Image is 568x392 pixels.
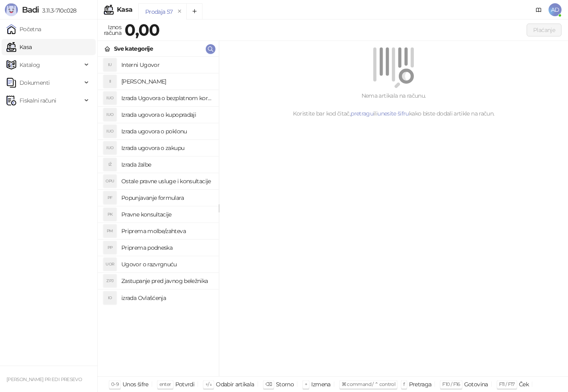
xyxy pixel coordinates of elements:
div: ZPJ [103,274,116,287]
div: Prodaja 57 [145,7,173,16]
div: IŽ [103,158,116,171]
div: Storno [276,379,294,390]
h4: Izrada žalbe [121,158,212,171]
div: PP [103,241,116,254]
a: pretragu [351,110,373,117]
h4: Priprema molbe/zahteva [121,225,212,238]
div: IU [103,58,116,71]
span: ⌫ [265,381,272,387]
span: F10 / F16 [442,381,460,387]
div: Izmena [311,379,330,390]
div: Unos šifre [123,379,148,390]
span: 0-9 [111,381,118,387]
h4: Ugovor o razvrgnuću [121,258,212,271]
small: [PERSON_NAME] PR EDI PRESEVO [6,377,82,382]
div: Pretraga [409,379,432,390]
span: AD [549,3,562,16]
div: UOR [103,258,116,271]
h4: Interni Ugovor [121,58,212,71]
span: + [305,381,307,387]
img: Logo [5,3,18,16]
div: Iznos računa [102,22,123,38]
span: F11 / F17 [499,381,515,387]
h4: Izrada ugovora o poklonu [121,125,212,138]
h4: Ostale pravne usluge i konsultacije [121,175,212,188]
span: 3.11.3-710c028 [39,7,76,14]
div: Kasa [117,6,132,13]
div: IO [103,291,116,304]
span: f [403,381,404,387]
div: IUO [103,141,116,154]
div: PF [103,191,116,204]
div: II [103,75,116,88]
a: Dokumentacija [532,3,545,16]
div: Ček [519,379,529,390]
h4: Popunjavanje formulara [121,191,212,204]
div: OPU [103,175,116,188]
div: grid [98,57,219,376]
div: Potvrdi [175,379,195,390]
button: Add tab [186,3,202,19]
div: Sve kategorije [114,44,153,53]
div: Odabir artikala [216,379,254,390]
h4: Izrada ugovora o zakupu [121,141,212,154]
h4: Izrada Ugovora o bezplatnom korišćenju zemljišta [121,92,212,105]
h4: Pravne konsultacije [121,208,212,221]
a: Početna [6,21,41,37]
div: IUO [103,92,116,105]
h4: izrada Ovlašćenja [121,291,212,304]
span: Dokumenti [19,75,49,91]
button: Plaćanje [527,24,562,36]
div: PK [103,208,116,221]
span: ⌘ command / ⌃ control [342,381,396,387]
div: Gotovina [464,379,488,390]
div: IUO [103,125,116,138]
h4: Izrada ugovora o kupopradaji [121,108,212,121]
button: remove [174,8,185,15]
span: enter [159,381,171,387]
div: IUO [103,108,116,121]
a: Kasa [6,39,32,55]
h4: [PERSON_NAME] [121,75,212,88]
strong: 0,00 [125,20,159,40]
div: PM [103,225,116,238]
span: Fiskalni računi [19,92,56,109]
div: Nema artikala na računu. Koristite bar kod čitač, ili kako biste dodali artikle na račun. [229,91,558,118]
span: ↑/↓ [205,381,212,387]
a: unesite šifru [377,110,409,117]
span: Katalog [19,57,40,73]
h4: Priprema podneska [121,241,212,254]
h4: Zastupanje pred javnog beležnika [121,274,212,287]
span: Badi [22,5,39,15]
